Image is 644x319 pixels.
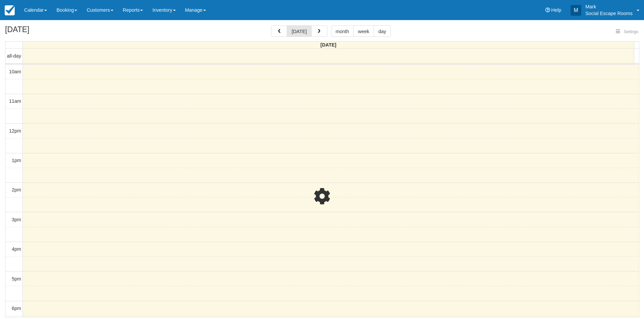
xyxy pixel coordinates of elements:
span: all-day [7,53,21,59]
h2: [DATE] [5,25,90,38]
span: 3pm [12,217,21,222]
i: Help [545,8,550,12]
span: 11am [9,98,21,104]
span: Help [551,7,561,13]
p: Mark [585,3,633,10]
span: 6pm [12,306,21,311]
button: Settings [612,27,642,37]
span: 5pm [12,276,21,282]
button: [DATE] [287,25,311,37]
span: 10am [9,69,21,74]
span: 2pm [12,187,21,192]
button: day [374,25,391,37]
img: checkfront-main-nav-mini-logo.png [5,5,15,15]
span: [DATE] [320,42,336,48]
span: 1pm [12,158,21,163]
span: 4pm [12,246,21,252]
div: M [571,5,581,16]
span: Settings [624,29,638,34]
button: month [331,25,354,37]
span: 12pm [9,128,21,134]
button: week [353,25,374,37]
p: Social Escape Rooms [585,10,633,17]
